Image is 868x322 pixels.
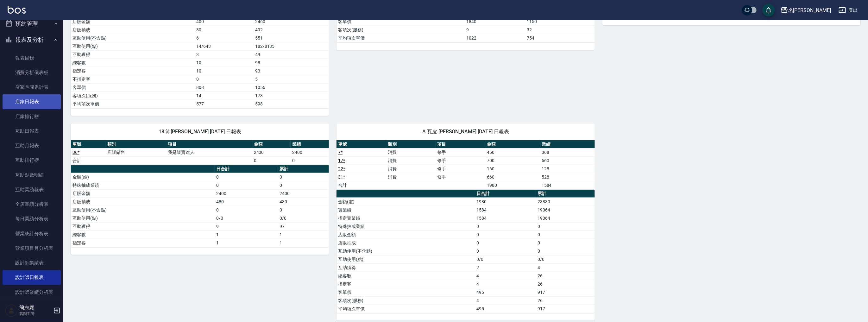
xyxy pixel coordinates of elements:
td: 10 [195,59,253,67]
td: 1584 [540,181,595,189]
td: 互助使用(不含點) [71,206,215,214]
td: 2460 [254,17,329,26]
button: 名[PERSON_NAME] [778,4,833,17]
td: 0 [475,247,536,255]
td: 消費 [386,173,436,181]
h5: 簡志穎 [19,305,52,311]
td: 1 [215,230,278,239]
td: 0/0 [475,255,536,263]
button: save [762,4,775,16]
td: 1 [215,239,278,247]
td: 2400 [278,189,329,198]
td: 1980 [475,198,536,206]
td: 93 [254,67,329,75]
td: 182/8185 [254,42,329,50]
td: 808 [195,83,253,92]
td: 1056 [254,83,329,92]
a: 消費分析儀表板 [3,65,61,80]
a: 互助業績報表 [3,182,61,197]
td: 495 [475,288,536,296]
td: 460 [485,148,540,156]
td: 合計 [71,156,106,165]
td: 互助使用(不含點) [337,247,475,255]
td: 577 [195,100,253,108]
a: 店家排行榜 [3,109,61,124]
td: 1584 [475,206,536,214]
td: 14/643 [195,42,253,50]
td: 98 [254,59,329,67]
button: 預約管理 [3,16,61,32]
th: 單號 [71,140,106,148]
table: a dense table [71,140,329,165]
td: 互助使用(點) [71,42,195,50]
td: 客項次(服務) [71,92,195,100]
td: 4 [475,296,536,305]
span: 18 沛[PERSON_NAME] [DATE] 日報表 [79,129,321,135]
td: 互助獲得 [71,222,215,230]
a: 互助日報表 [3,124,61,138]
table: a dense table [71,165,329,247]
th: 單號 [337,140,386,148]
td: 551 [254,34,329,42]
td: 4 [536,263,595,272]
td: 660 [485,173,540,181]
td: 店販金額 [71,189,215,198]
th: 業績 [540,140,595,148]
td: 754 [525,34,595,42]
td: 14 [195,92,253,100]
td: 0/0 [536,255,595,263]
td: 消費 [386,165,436,173]
td: 495 [475,305,536,313]
td: 0 [475,230,536,239]
td: 0 [215,181,278,189]
th: 類別 [386,140,436,148]
td: 店販金額 [337,230,475,239]
td: 修手 [436,165,486,173]
p: 高階主管 [19,311,52,317]
td: 店販抽成 [337,239,475,247]
td: 實業績 [337,206,475,214]
td: 平均項次單價 [71,100,195,108]
td: 26 [536,272,595,280]
a: 設計師日報表 [3,270,61,285]
td: 店販金額 [71,17,195,26]
a: 互助月報表 [3,138,61,153]
td: 店販抽成 [71,26,195,34]
td: 指定客 [337,280,475,288]
td: 492 [254,26,329,34]
td: 700 [485,156,540,165]
td: 互助獲得 [71,50,195,59]
td: 店販抽成 [71,198,215,206]
td: 23830 [536,198,595,206]
td: 客項次(服務) [337,26,465,34]
td: 特殊抽成業績 [337,222,475,230]
td: 0 [536,230,595,239]
button: 登出 [836,4,860,16]
td: 0 [536,239,595,247]
td: 互助使用(不含點) [71,34,195,42]
td: 指定客 [71,239,215,247]
a: 設計師業績表 [3,256,61,270]
td: 互助使用(點) [337,255,475,263]
th: 日合計 [475,190,536,198]
td: 互助使用(點) [71,214,215,222]
td: 128 [540,165,595,173]
td: 49 [254,50,329,59]
td: 160 [485,165,540,173]
td: 總客數 [71,59,195,67]
td: 總客數 [337,272,475,280]
td: 917 [536,305,595,313]
td: 0/0 [278,214,329,222]
th: 業績 [291,140,329,148]
a: 店家日報表 [3,94,61,109]
a: 報表目錄 [3,51,61,65]
td: 1022 [465,34,525,42]
td: 金額(虛) [71,173,215,181]
td: 不指定客 [71,75,195,83]
td: 1 [278,239,329,247]
td: 400 [195,17,253,26]
td: 0 [536,247,595,255]
td: 特殊抽成業績 [71,181,215,189]
td: 10 [195,67,253,75]
td: 1840 [465,17,525,26]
